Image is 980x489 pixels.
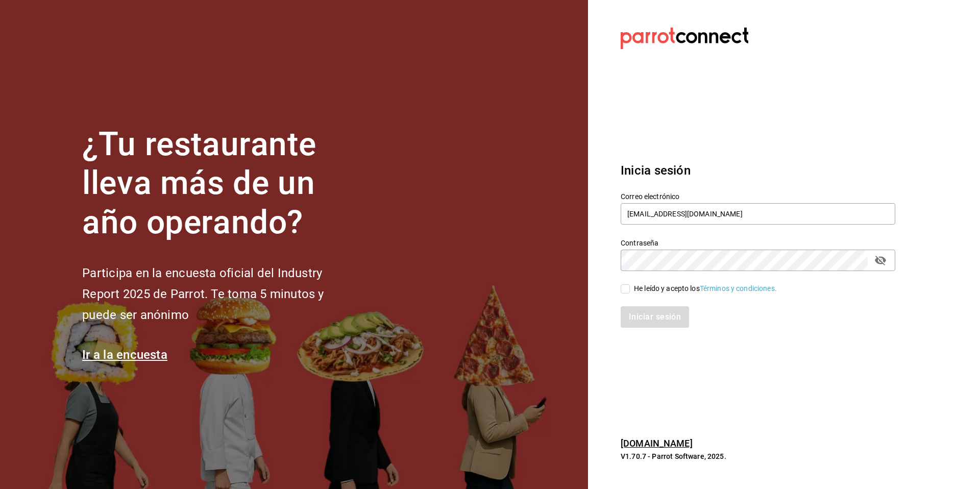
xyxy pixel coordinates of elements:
[700,284,777,292] a: Términos y condiciones.
[621,438,693,449] a: [DOMAIN_NAME]
[621,239,895,246] label: Contraseña
[82,263,358,325] h2: Participa en la encuesta oficial del Industry Report 2025 de Parrot. Te toma 5 minutos y puede se...
[621,451,895,461] p: V1.70.7 - Parrot Software, 2025.
[621,161,895,180] h3: Inicia sesión
[82,348,167,362] a: Ir a la encuesta
[634,283,777,294] div: He leído y acepto los
[82,125,358,242] h1: ¿Tu restaurante lleva más de un año operando?
[621,192,895,200] label: Correo electrónico
[621,203,895,225] input: Ingresa tu correo electrónico
[872,252,889,269] button: passwordField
